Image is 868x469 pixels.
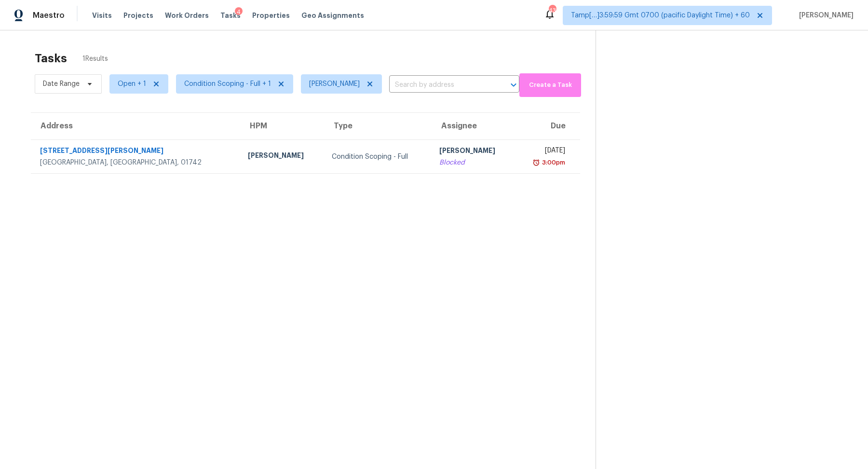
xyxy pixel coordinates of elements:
[439,146,508,158] div: [PERSON_NAME]
[439,158,508,167] div: Blocked
[519,73,581,97] button: Create a Task
[40,158,232,167] div: [GEOGRAPHIC_DATA], [GEOGRAPHIC_DATA], 01742
[571,11,750,20] span: Tamp[…]3:59:59 Gmt 0700 (pacific Daylight Time) + 60
[82,54,108,64] span: 1 Results
[220,12,241,19] span: Tasks
[33,11,65,20] span: Maestro
[92,11,112,20] span: Visits
[532,158,540,167] img: Overdue Alarm Icon
[515,113,580,140] th: Due
[235,7,243,17] div: 4
[301,11,364,20] span: Geo Assignments
[240,113,324,140] th: HPM
[165,11,209,20] span: Work Orders
[332,152,424,162] div: Condition Scoping - Full
[795,11,854,20] span: [PERSON_NAME]
[324,113,432,140] th: Type
[248,151,316,163] div: [PERSON_NAME]
[118,79,146,89] span: Open + 1
[389,78,492,93] input: Search by address
[507,78,520,92] button: Open
[549,6,556,15] div: 435
[35,54,67,63] h2: Tasks
[43,79,80,89] span: Date Range
[31,113,240,140] th: Address
[540,158,565,167] div: 3:00pm
[524,80,576,91] span: Create a Task
[252,11,290,20] span: Properties
[184,79,271,89] span: Condition Scoping - Full + 1
[309,79,360,89] span: [PERSON_NAME]
[40,146,232,158] div: [STREET_ADDRESS][PERSON_NAME]
[123,11,153,20] span: Projects
[523,146,565,158] div: [DATE]
[432,113,515,140] th: Assignee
